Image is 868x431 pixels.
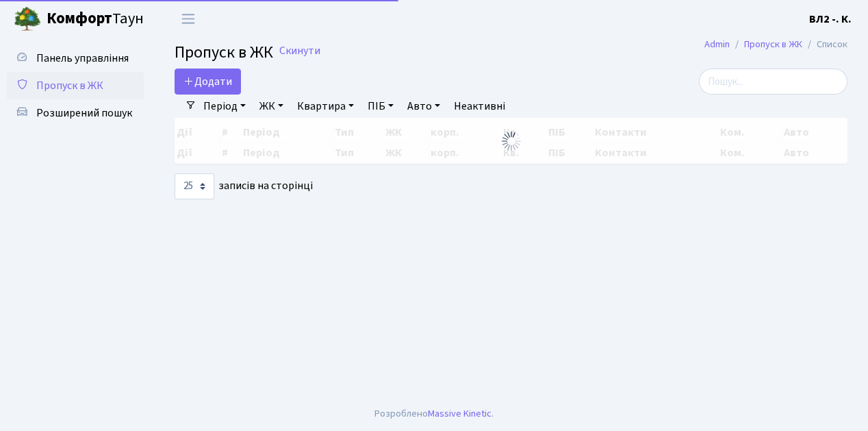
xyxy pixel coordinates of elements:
span: Таун [47,8,144,31]
a: Admin [704,37,730,51]
a: Додати [175,69,241,95]
span: Панель управління [36,51,129,66]
img: logo.png [14,5,41,33]
span: Пропуск в ЖК [175,40,273,64]
button: Переключити навігацію [171,8,205,30]
a: Панель управління [7,45,144,72]
a: Пропуск в ЖК [7,72,144,99]
span: Пропуск в ЖК [36,78,103,93]
a: Massive Kinetic [428,406,492,421]
a: Неактивні [448,95,511,118]
li: Список [802,37,847,52]
div: Розроблено . [374,406,494,421]
a: ПІБ [362,95,399,118]
a: ЖК [254,95,289,118]
input: Пошук... [699,69,847,95]
a: Скинути [279,45,320,58]
img: Обробка... [500,130,522,152]
a: Період [198,95,251,118]
span: Додати [183,74,232,89]
a: Авто [402,95,446,118]
a: Розширений пошук [7,99,144,127]
a: ВЛ2 -. К. [809,11,852,27]
label: записів на сторінці [175,173,313,199]
a: Квартира [292,95,359,118]
b: Комфорт [47,8,112,29]
a: Пропуск в ЖК [744,37,802,51]
nav: breadcrumb [684,30,868,59]
span: Розширений пошук [36,106,132,121]
select: записів на сторінці [175,173,214,199]
b: ВЛ2 -. К. [809,12,852,27]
